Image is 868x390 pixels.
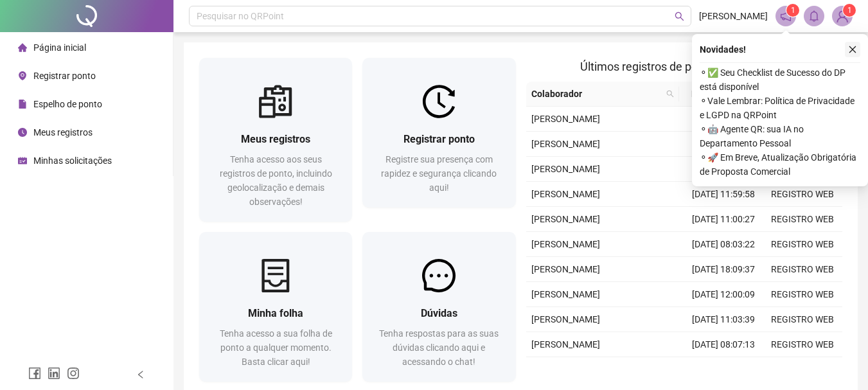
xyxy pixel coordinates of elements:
[18,128,27,137] span: clock-circle
[780,10,792,22] span: notification
[48,367,60,380] span: linkedin
[67,367,80,380] span: instagram
[700,122,860,150] span: ⚬ 🤖 Agente QR: sua IA no Departamento Pessoal
[33,71,96,81] span: Registrar ponto
[33,127,93,137] span: Meus registros
[18,100,27,109] span: file
[791,6,795,15] span: 1
[763,182,842,207] td: REGISTRO WEB
[199,232,352,382] a: Minha folhaTenha acesso a sua folha de ponto a qualquer momento. Basta clicar aqui!
[18,43,27,52] span: home
[843,4,856,17] sup: Atualize o seu contato no menu Meus Dados
[18,71,27,80] span: environment
[220,328,332,367] span: Tenha acesso a sua folha de ponto a qualquer momento. Basta clicar aqui!
[833,6,852,26] img: 90494
[531,139,600,149] span: [PERSON_NAME]
[33,155,112,166] span: Minhas solicitações
[808,10,820,22] span: bell
[531,314,600,324] span: [PERSON_NAME]
[763,282,842,307] td: REGISTRO WEB
[684,332,763,357] td: [DATE] 08:07:13
[33,99,102,109] span: Espelho de ponto
[684,232,763,257] td: [DATE] 08:03:22
[848,45,857,54] span: close
[684,357,763,382] td: [DATE] 18:16:39
[763,207,842,232] td: REGISTRO WEB
[421,307,457,319] span: Dúvidas
[684,107,763,132] td: [DATE] 11:03:43
[379,328,499,367] span: Tenha respostas para as suas dúvidas clicando aqui e acessando o chat!
[531,264,600,274] span: [PERSON_NAME]
[763,332,842,357] td: REGISTRO WEB
[700,150,860,179] span: ⚬ 🚀 Em Breve, Atualização Obrigatória de Proposta Comercial
[684,87,740,101] span: Data/Hora
[763,232,842,257] td: REGISTRO WEB
[362,58,515,208] a: Registrar pontoRegistre sua presença com rapidez e segurança clicando aqui!
[241,133,310,145] span: Meus registros
[362,232,515,382] a: DúvidasTenha respostas para as suas dúvidas clicando aqui e acessando o chat!
[381,154,497,193] span: Registre sua presença com rapidez e segurança clicando aqui!
[763,257,842,282] td: REGISTRO WEB
[684,157,763,182] td: [DATE] 18:48:10
[763,357,842,382] td: REGISTRO WEB
[847,6,852,15] span: 1
[684,207,763,232] td: [DATE] 11:00:27
[403,133,475,145] span: Registrar ponto
[666,90,674,98] span: search
[700,42,746,57] span: Novidades !
[28,367,41,380] span: facebook
[531,189,600,199] span: [PERSON_NAME]
[199,58,352,222] a: Meus registrosTenha acesso aos seus registros de ponto, incluindo geolocalização e demais observa...
[33,42,86,53] span: Página inicial
[248,307,303,319] span: Minha folha
[786,4,799,17] sup: 1
[700,94,860,122] span: ⚬ Vale Lembrar: Política de Privacidade e LGPD na QRPoint
[684,257,763,282] td: [DATE] 18:09:37
[700,66,860,94] span: ⚬ ✅ Seu Checklist de Sucesso do DP está disponível
[531,214,600,224] span: [PERSON_NAME]
[531,339,600,350] span: [PERSON_NAME]
[580,60,788,73] span: Últimos registros de ponto sincronizados
[18,156,27,165] span: schedule
[531,239,600,249] span: [PERSON_NAME]
[675,12,684,21] span: search
[684,132,763,157] td: [DATE] 08:00:02
[763,307,842,332] td: REGISTRO WEB
[531,164,600,174] span: [PERSON_NAME]
[664,84,677,103] span: search
[684,182,763,207] td: [DATE] 11:59:58
[679,82,756,107] th: Data/Hora
[699,9,768,23] span: [PERSON_NAME]
[220,154,332,207] span: Tenha acesso aos seus registros de ponto, incluindo geolocalização e demais observações!
[684,307,763,332] td: [DATE] 11:03:39
[684,282,763,307] td: [DATE] 12:00:09
[136,370,145,379] span: left
[531,87,662,101] span: Colaborador
[531,289,600,299] span: [PERSON_NAME]
[531,114,600,124] span: [PERSON_NAME]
